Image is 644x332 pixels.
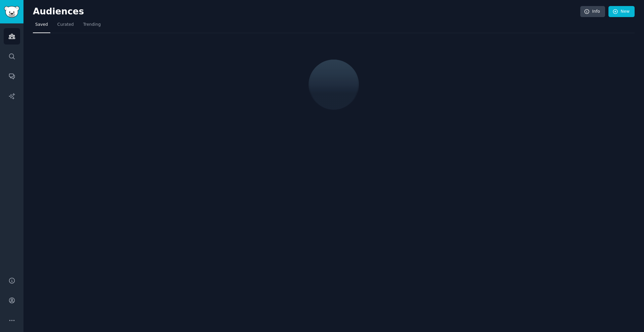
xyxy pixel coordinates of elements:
[33,19,50,33] a: Saved
[55,19,76,33] a: Curated
[4,6,19,18] img: GummySearch logo
[580,6,605,17] a: Info
[608,6,635,17] a: New
[83,22,101,28] span: Trending
[57,22,74,28] span: Curated
[33,6,580,17] h2: Audiences
[81,19,103,33] a: Trending
[35,22,48,28] span: Saved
